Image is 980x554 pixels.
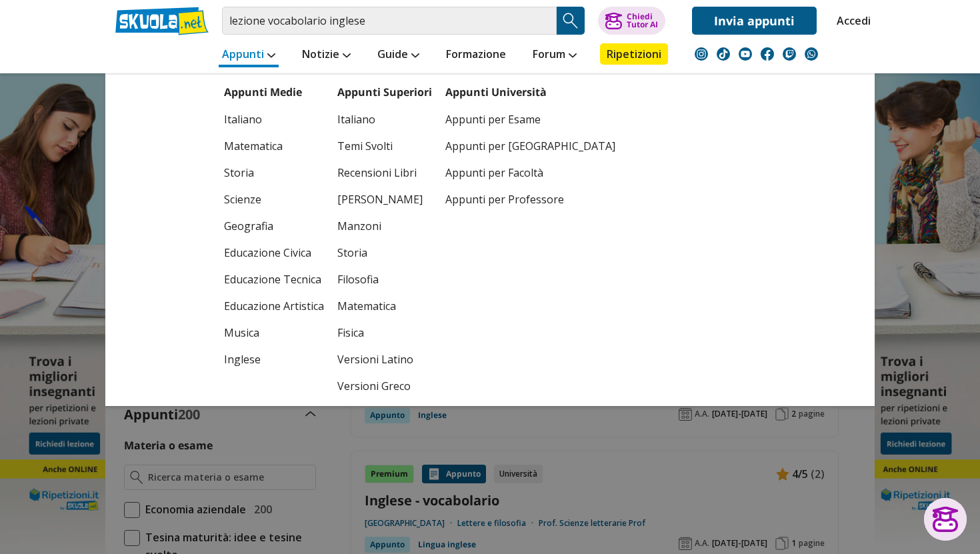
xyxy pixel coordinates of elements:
a: Italiano [337,106,432,133]
a: Ripetizioni [600,43,668,65]
a: [PERSON_NAME] [337,186,432,213]
a: Appunti Medie [224,85,302,99]
a: Appunti Superiori [337,85,432,99]
a: Appunti [219,43,279,67]
a: Storia [337,239,432,266]
button: Search Button [557,7,585,35]
a: Appunti Università [445,85,547,99]
img: WhatsApp [805,47,818,61]
a: Versioni Latino [337,346,432,373]
a: Appunti per Professore [445,186,615,213]
div: Chiedi Tutor AI [627,13,658,29]
img: twitch [783,47,796,61]
img: youtube [739,47,752,61]
a: Manzoni [337,213,432,239]
a: Forum [529,43,580,67]
img: Cerca appunti, riassunti o versioni [561,11,581,31]
a: Matematica [224,133,324,159]
input: Cerca appunti, riassunti o versioni [222,7,557,35]
a: Educazione Tecnica [224,266,324,293]
a: Invia appunti [692,7,817,35]
a: Educazione Civica [224,239,324,266]
a: Matematica [337,293,432,319]
img: instagram [695,47,708,61]
button: ChiediTutor AI [598,7,665,35]
a: Accedi [837,7,865,35]
a: Guide [374,43,423,67]
a: Notizie [299,43,354,67]
a: Versioni Greco [337,373,432,399]
a: Appunti per Facoltà [445,159,615,186]
img: tiktok [717,47,730,61]
a: Italiano [224,106,324,133]
a: Appunti per Esame [445,106,615,133]
a: Storia [224,159,324,186]
a: Temi Svolti [337,133,432,159]
a: Recensioni Libri [337,159,432,186]
a: Geografia [224,213,324,239]
a: Musica [224,319,324,346]
a: Scienze [224,186,324,213]
a: Fisica [337,319,432,346]
a: Formazione [443,43,509,67]
a: Appunti per [GEOGRAPHIC_DATA] [445,133,615,159]
img: facebook [761,47,774,61]
a: Educazione Artistica [224,293,324,319]
a: Filosofia [337,266,432,293]
a: Inglese [224,346,324,373]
